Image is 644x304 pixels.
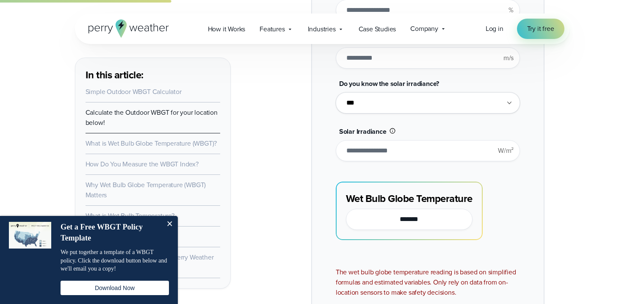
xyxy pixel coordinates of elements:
button: Close [161,216,178,233]
a: Calculate the Outdoor WBGT for your location below! [86,108,218,127]
span: Features [260,24,285,34]
a: How Do You Measure the WBGT Index? [86,159,199,169]
div: The wet bulb globe temperature reading is based on simplified formulas and estimated variables. O... [336,267,520,298]
h3: In this article: [86,68,220,82]
span: Case Studies [359,24,396,34]
span: Do you know the solar irradiance? [339,79,439,88]
h4: Get a Free WBGT Policy Template [61,222,160,243]
button: Download Now [61,281,169,295]
a: Simple Outdoor WBGT Calculator [86,87,182,97]
p: We put together a template of a WBGT policy. Click the download button below and we'll email you ... [61,248,169,273]
a: What is Wet Bulb Globe Temperature (WBGT)? [86,138,217,148]
span: Try it free [527,24,554,34]
span: Industries [308,24,336,34]
a: How it Works [201,20,253,38]
a: Case Studies [351,20,404,38]
span: How it Works [208,24,246,34]
a: Why Wet Bulb Globe Temperature (WBGT) Matters [86,180,206,200]
a: Try it free [517,19,564,39]
span: Solar Irradiance [339,127,387,136]
a: What is Wet Bulb Temperature? [86,211,174,221]
span: Company [410,24,438,34]
img: dialog featured image [9,222,51,249]
a: Log in [486,24,503,34]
